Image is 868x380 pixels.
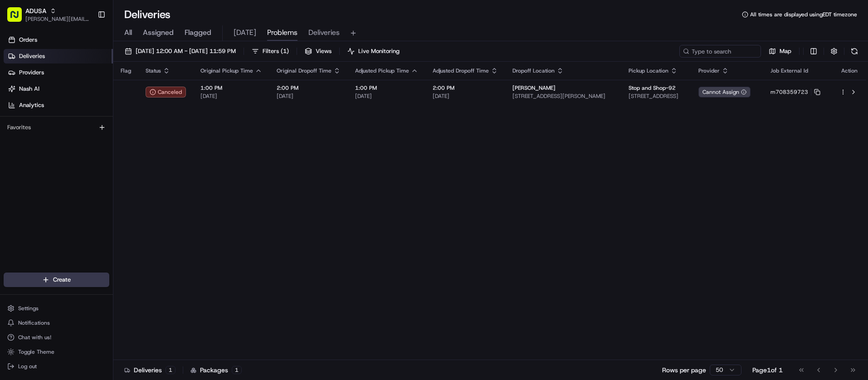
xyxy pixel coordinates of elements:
[267,27,297,38] span: Problems
[9,132,16,140] div: 📗
[19,52,45,60] span: Deliveries
[25,15,90,23] button: [PERSON_NAME][EMAIL_ADDRESS][PERSON_NAME][DOMAIN_NAME]
[146,87,186,97] button: Canceled
[512,67,555,74] span: Dropoff Location
[77,132,84,140] div: 💻
[4,331,109,344] button: Chat with us!
[662,365,706,375] p: Rows per page
[31,87,149,96] div: Start new chat
[18,334,51,341] span: Chat with us!
[9,36,165,51] p: Welcome 👋
[840,67,859,74] div: Action
[234,27,256,38] span: [DATE]
[86,132,146,141] span: API Documentation
[512,93,614,100] span: [STREET_ADDRESS][PERSON_NAME]
[121,45,240,58] button: [DATE] 12:00 AM - [DATE] 11:59 PM
[679,45,761,58] input: Type to search
[308,27,340,38] span: Deliveries
[355,67,409,74] span: Adjusted Pickup Time
[4,98,113,112] a: Analytics
[9,9,27,27] img: Nash
[18,348,54,356] span: Toggle Theme
[4,82,113,96] a: Nash AI
[4,33,113,47] a: Orders
[4,346,109,358] button: Toggle Theme
[765,45,795,58] button: Map
[53,276,71,284] span: Create
[358,47,400,55] span: Live Monitoring
[121,67,131,74] span: Flag
[4,4,94,25] button: ADUSA[PERSON_NAME][EMAIL_ADDRESS][PERSON_NAME][DOMAIN_NAME]
[200,93,262,100] span: [DATE]
[750,11,857,18] span: All times are displayed using EDT timezone
[277,84,341,92] span: 2:00 PM
[73,128,149,144] a: 💻API Documentation
[64,153,110,161] a: Powered byPylon
[124,365,176,375] div: Deliveries
[5,128,73,144] a: 📗Knowledge Base
[433,67,489,74] span: Adjusted Dropoff Time
[18,132,69,141] span: Knowledge Base
[770,88,808,96] span: m708359723
[343,45,404,58] button: Live Monitoring
[629,67,668,74] span: Pickup Location
[136,47,236,55] span: [DATE] 12:00 AM - [DATE] 11:59 PM
[124,7,171,22] h1: Deliveries
[4,302,109,315] button: Settings
[780,47,791,55] span: Map
[19,36,37,44] span: Orders
[232,366,242,374] div: 1
[770,88,820,96] button: m708359723
[18,319,50,326] span: Notifications
[25,6,46,15] button: ADUSA
[4,65,113,80] a: Providers
[277,93,341,100] span: [DATE]
[31,96,115,103] div: We're available if you need us!
[4,120,109,135] div: Favorites
[698,67,720,74] span: Provider
[90,154,110,161] span: Pylon
[629,84,676,92] span: Stop and Shop-92
[512,84,556,92] span: [PERSON_NAME]
[19,85,39,93] span: Nash AI
[185,27,211,38] span: Flagged
[848,45,861,58] button: Refresh
[355,93,418,100] span: [DATE]
[166,366,176,374] div: 1
[698,87,751,97] button: Cannot Assign
[248,45,293,58] button: Filters(1)
[277,67,332,74] span: Original Dropoff Time
[146,67,161,74] span: Status
[316,47,332,55] span: Views
[24,58,150,68] input: Clear
[263,47,289,55] span: Filters
[355,84,418,92] span: 1:00 PM
[4,273,109,287] button: Create
[154,89,165,100] button: Start new chat
[19,101,44,109] span: Analytics
[433,93,498,100] span: [DATE]
[18,305,39,312] span: Settings
[9,87,25,103] img: 1736555255976-a54dd68f-1ca7-489b-9aae-adbdc363a1c4
[200,67,253,74] span: Original Pickup Time
[4,360,109,373] button: Log out
[19,68,44,77] span: Providers
[752,365,783,375] div: Page 1 of 1
[4,317,109,329] button: Notifications
[433,84,498,92] span: 2:00 PM
[190,365,242,375] div: Packages
[301,45,336,58] button: Views
[770,67,808,74] span: Job External Id
[200,84,262,92] span: 1:00 PM
[281,47,289,55] span: ( 1 )
[143,27,174,38] span: Assigned
[18,363,37,370] span: Log out
[124,27,132,38] span: All
[4,49,113,63] a: Deliveries
[629,93,683,100] span: [STREET_ADDRESS]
